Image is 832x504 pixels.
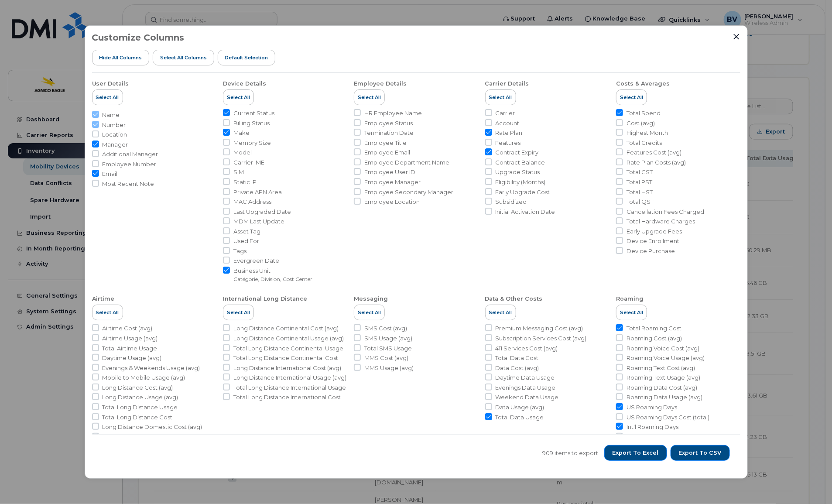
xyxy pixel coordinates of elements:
span: Select All [489,309,512,316]
span: Long Distance International Cost (avg) [233,364,341,372]
button: Default Selection [218,50,276,65]
div: Employee Details [354,80,407,88]
span: Used For [233,237,259,245]
button: Select all Columns [153,50,214,65]
span: Int'l Roaming Days [627,423,678,431]
span: Static IP [233,178,257,186]
span: Make [233,129,250,137]
span: Total Roaming Cost [627,324,681,333]
span: Features [496,139,521,147]
button: Close [733,33,740,41]
button: Select All [616,89,647,105]
div: Roaming [616,295,644,303]
span: Total HST [627,188,653,196]
span: Employee Email [364,148,410,157]
h3: Customize Columns [92,33,185,42]
span: Data Cost (avg) [496,364,539,372]
span: Total Long Distance Cost [103,413,173,422]
span: Contract Balance [496,158,545,167]
span: MMS Usage (avg) [364,364,414,372]
span: Manager [103,141,128,149]
span: Select All [358,309,381,316]
span: Total Long Distance Usage [103,403,178,411]
span: Long Distance Domestic Usage (avg) [103,433,208,441]
span: Long Distance International Usage (avg) [233,374,346,382]
div: Carrier Details [485,80,529,88]
button: Select All [223,89,254,105]
span: Carrier IMEI [233,158,266,167]
span: Private APN Area [233,188,282,196]
span: Roaming Text Usage (avg) [627,374,700,382]
span: Employee Manager [364,178,421,186]
span: Airtime Usage (avg) [103,334,158,343]
span: Additional Manager [103,150,158,158]
span: Initial Activation Date [496,208,555,216]
span: Roaming Data Usage (avg) [627,393,702,401]
button: Select All [92,305,123,320]
span: Highest Month [627,129,668,137]
button: Select All [485,305,516,320]
span: Select All [358,94,381,101]
span: Total Data Cost [496,354,539,362]
span: Device Purchase [627,247,675,255]
span: Export to CSV [679,449,722,457]
span: Select All [489,94,512,101]
button: Export to Excel [604,445,667,461]
span: Total Long Distance International Cost [233,393,341,401]
span: HR Employee Name [364,109,422,117]
span: Location [103,130,127,139]
span: Long Distance Continental Usage (avg) [233,334,344,343]
span: Current Status [233,109,274,117]
span: Business Unit [233,267,312,275]
span: Daytime Usage (avg) [103,354,162,362]
span: Total QST [627,198,654,206]
span: Memory Size [233,139,271,147]
span: Total PST [627,178,652,186]
span: Total GST [627,168,653,176]
span: Mobile to Mobile Usage (avg) [103,374,185,382]
span: MAC Address [233,198,271,206]
button: Select All [485,89,516,105]
button: Select All [616,305,647,320]
div: International Long Distance [223,295,307,303]
span: Eligibility (Months) [496,178,546,186]
span: Select All [620,94,643,101]
span: MMS Cost (avg) [364,354,408,362]
span: Select all Columns [160,54,207,61]
span: Employee Status [364,119,413,127]
span: Export to Excel [613,449,659,457]
span: Total SMS Usage [364,344,412,353]
span: SMS Cost (avg) [364,324,407,333]
span: Asset Tag [233,227,260,236]
span: Upgrade Status [496,168,540,176]
span: Model [233,148,252,157]
span: Name [103,111,120,119]
span: Total Long Distance Continental Cost [233,354,338,362]
span: Select All [96,309,119,316]
span: Total Hardware Charges [627,217,695,226]
span: Int'l Roaming Days Cost (total) [627,433,711,441]
span: Employee Title [364,139,407,147]
button: Export to CSV [671,445,730,461]
span: Select All [227,309,250,316]
span: Tags [233,247,247,255]
span: Default Selection [225,54,268,61]
button: Select All [92,89,123,105]
span: Evenings & Weekends Usage (avg) [103,364,200,372]
span: Termination Date [364,129,414,137]
div: User Details [92,80,129,88]
span: Early Upgrade Fees [627,227,682,236]
button: Hide All Columns [92,50,150,65]
span: Employee User ID [364,168,415,176]
span: 411 Services Cost (avg) [496,344,558,353]
button: Select All [354,89,385,105]
span: Last Upgraded Date [233,208,291,216]
span: Roaming Data Cost (avg) [627,384,697,392]
span: Data Usage (avg) [496,403,544,411]
span: Premium Messaging Cost (avg) [496,324,583,333]
span: Weekend Data Usage [496,393,559,401]
div: Airtime [92,295,115,303]
span: Daytime Data Usage [496,374,555,382]
span: Subscription Services Cost (avg) [496,334,587,343]
span: Airtime Cost (avg) [103,324,153,333]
